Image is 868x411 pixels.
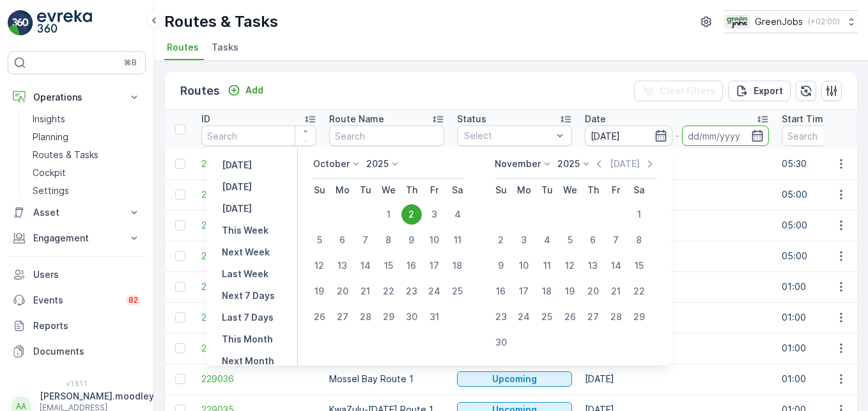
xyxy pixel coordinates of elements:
[329,373,444,385] p: Mossel Bay Route 1
[514,281,534,302] div: 17
[660,85,715,97] p: Clear Filters
[578,241,775,271] td: [DATE]
[222,289,275,302] p: Next 7 Days
[628,179,651,202] th: Saturday
[675,128,679,143] p: -
[8,380,146,387] span: v 1.51.1
[217,179,257,195] button: Today
[33,113,65,125] p: Insights
[201,157,316,170] a: 229151
[491,255,511,276] div: 9
[201,342,316,355] a: 229037
[222,246,270,259] p: Next Week
[537,230,557,250] div: 4
[808,17,840,27] p: ( +02:00 )
[583,255,603,276] div: 13
[491,230,511,250] div: 2
[536,179,559,202] th: Tuesday
[27,128,146,146] a: Planning
[217,353,279,369] button: Next Month
[682,125,770,146] input: dd/mm/yyyy
[309,230,330,250] div: 5
[401,307,422,327] div: 30
[33,268,141,281] p: Users
[424,204,445,225] div: 3
[332,255,353,276] div: 13
[40,390,154,403] p: [PERSON_NAME].moodley
[605,179,628,202] th: Friday
[217,310,279,325] button: Last 7 Days
[217,266,274,282] button: Last Week
[33,149,98,161] p: Routes & Tasks
[308,179,331,202] th: Sunday
[754,85,783,97] p: Export
[222,355,274,367] p: Next Month
[629,307,649,327] div: 29
[629,255,649,276] div: 15
[217,157,257,173] button: Yesterday
[27,164,146,182] a: Cockpit
[332,230,353,250] div: 6
[33,319,141,332] p: Reports
[27,110,146,128] a: Insights
[728,81,791,101] button: Export
[355,307,376,327] div: 28
[212,41,238,54] span: Tasks
[634,81,723,101] button: Clear Filters
[8,287,146,313] a: Events82
[610,157,640,170] p: [DATE]
[629,230,649,250] div: 8
[401,255,422,276] div: 16
[585,125,672,146] input: dd/mm/yyyy
[331,179,354,202] th: Monday
[606,307,626,327] div: 28
[724,10,858,33] button: GreenJobs(+02:00)
[514,230,534,250] div: 3
[8,339,146,364] a: Documents
[33,184,69,197] p: Settings
[201,311,316,324] span: 229038
[201,113,210,125] p: ID
[537,255,557,276] div: 11
[37,10,92,36] img: logo_light-DOdMpM7g.png
[377,179,400,202] th: Wednesday
[175,374,185,384] div: Toggle Row Selected
[222,333,273,346] p: This Month
[217,223,274,238] button: This Week
[354,179,377,202] th: Tuesday
[578,210,775,241] td: [DATE]
[378,281,399,302] div: 22
[222,224,268,237] p: This Week
[560,255,580,276] div: 12
[464,129,552,142] p: Select
[313,157,350,170] p: October
[583,230,603,250] div: 6
[8,85,146,110] button: Operations
[401,230,422,250] div: 9
[560,307,580,327] div: 26
[724,15,750,29] img: Green_Jobs_Logo.png
[33,345,141,358] p: Documents
[201,125,316,146] input: Search
[217,245,275,260] button: Next Week
[578,364,775,394] td: [DATE]
[401,204,422,225] div: 2
[329,125,444,146] input: Search
[457,113,486,125] p: Status
[457,371,572,387] button: Upcoming
[217,201,257,216] button: Tomorrow
[175,189,185,200] div: Toggle Row Selected
[222,83,268,98] button: Add
[537,307,557,327] div: 25
[490,179,513,202] th: Sunday
[201,219,316,232] span: 229124
[175,251,185,261] div: Toggle Row Selected
[378,204,399,225] div: 1
[513,179,536,202] th: Monday
[578,149,775,179] td: [DATE]
[366,157,389,170] p: 2025
[201,280,316,293] span: 229039
[329,113,384,125] p: Route Name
